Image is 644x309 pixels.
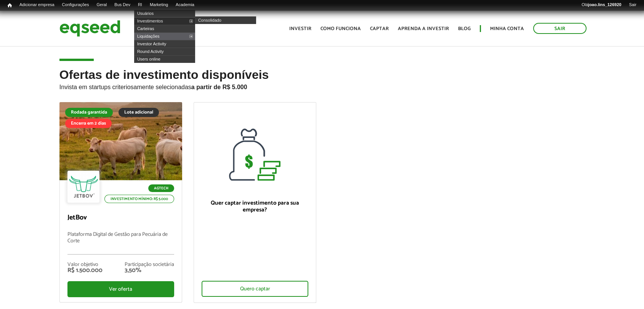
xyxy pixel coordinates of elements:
[370,26,389,31] a: Captar
[148,184,174,192] p: Agtech
[67,262,103,267] div: Valor objetivo
[16,2,58,8] a: Adicionar empresa
[104,195,174,203] p: Investimento mínimo: R$ 5.000
[119,108,159,117] div: Lote adicional
[289,26,311,31] a: Investir
[172,2,198,8] a: Academia
[202,200,308,213] p: Quer captar investimento para sua empresa?
[134,10,195,17] a: Usuários
[67,214,174,222] p: JetBov
[65,119,112,128] div: Encerra em 2 dias
[194,102,316,303] a: Quer captar investimento para sua empresa? Quero captar
[4,2,16,9] a: Início
[398,26,449,31] a: Aprenda a investir
[533,23,586,34] a: Sair
[490,26,524,31] a: Minha conta
[8,3,12,8] span: Início
[93,2,111,8] a: Geral
[146,2,172,8] a: Marketing
[67,267,103,274] div: R$ 1.500.000
[458,26,471,31] a: Blog
[588,2,621,7] strong: joao.lins_126920
[125,262,174,267] div: Participação societária
[67,232,174,255] p: Plataforma Digital de Gestão para Pecuária de Corte
[59,68,585,102] h2: Ofertas de investimento disponíveis
[320,26,361,31] a: Como funciona
[191,84,247,90] strong: a partir de R$ 5.000
[59,102,182,303] a: Rodada garantida Lote adicional Encerra em 2 dias Agtech Investimento mínimo: R$ 5.000 JetBov Pla...
[59,18,120,38] img: EqSeed
[65,108,113,117] div: Rodada garantida
[125,267,174,274] div: 3,50%
[578,2,625,8] a: Olájoao.lins_126920
[67,281,174,297] div: Ver oferta
[202,281,308,297] div: Quero captar
[134,2,146,8] a: RI
[58,2,93,8] a: Configurações
[111,2,134,8] a: Bus Dev
[59,82,585,91] p: Invista em startups criteriosamente selecionadas
[625,2,640,8] a: Sair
